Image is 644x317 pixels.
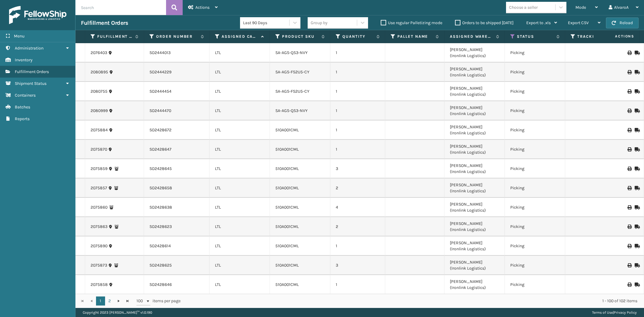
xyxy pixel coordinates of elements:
a: 510A001CML [275,147,299,152]
i: Print BOL [627,225,631,229]
i: Mark as Shipped [635,89,638,94]
td: [PERSON_NAME] (Ironlink Logistics) [444,140,505,159]
td: [PERSON_NAME] (Ironlink Logistics) [444,236,505,256]
span: Actions [195,5,210,10]
td: SO2428623 [144,217,210,236]
div: Choose a seller [509,4,538,11]
i: Print BOL [627,70,631,74]
td: Picking [505,198,565,217]
td: Picking [505,62,565,82]
a: 2080895 [91,69,108,75]
td: Picking [505,43,565,62]
img: logo [9,6,66,24]
i: Mark as Shipped [635,263,638,267]
a: 510A001CML [275,185,299,191]
a: 510A001CML [275,282,299,287]
td: 1 [330,120,385,140]
div: | [592,308,637,317]
i: Mark as Shipped [635,128,638,132]
span: Go to the last page [125,299,130,303]
label: Fulfillment Order Id [97,34,132,39]
span: Reports [15,116,30,121]
label: Quantity [342,34,373,39]
div: Last 90 Days [243,20,290,26]
td: 2 [330,178,385,198]
label: Orders to be shipped [DATE] [455,20,514,25]
i: Print BOL [627,205,631,210]
td: Picking [505,236,565,256]
i: Print BOL [627,186,631,190]
i: Print BOL [627,51,631,55]
td: 1 [330,62,385,82]
td: LTL [210,236,270,256]
a: SA-AGS-QS3-NVY [275,108,308,113]
label: Use regular Palletizing mode [381,20,442,25]
td: LTL [210,140,270,159]
td: LTL [210,198,270,217]
td: 1 [330,275,385,294]
td: SO2444470 [144,101,210,120]
td: Picking [505,101,565,120]
i: Mark as Shipped [635,51,638,55]
a: 2080755 [91,88,107,94]
a: 2075870 [91,146,107,152]
span: Go to the next page [116,299,121,303]
td: [PERSON_NAME] (Ironlink Logistics) [444,62,505,82]
td: LTL [210,256,270,275]
span: items per page [136,296,181,306]
a: 510A001CML [275,166,299,171]
span: Shipment Status [15,81,46,86]
a: 510A001CML [275,205,299,210]
a: SA-AGS-QS3-NVY [275,50,308,55]
span: Containers [15,93,36,98]
td: [PERSON_NAME] (Ironlink Logistics) [444,101,505,120]
a: 2075860 [91,204,107,210]
i: Print BOL [627,147,631,152]
td: 1 [330,140,385,159]
td: [PERSON_NAME] (Ironlink Logistics) [444,159,505,178]
i: Mark as Shipped [635,167,638,171]
i: Print BOL [627,89,631,94]
a: 2076403 [91,50,107,56]
td: 3 [330,256,385,275]
span: Batches [15,104,30,110]
a: 510A001CML [275,127,299,133]
i: Mark as Shipped [635,147,638,152]
label: Assigned Warehouse [450,34,493,39]
a: 2075863 [91,224,107,230]
a: 2 [105,296,114,306]
a: SA-AGS-FS2U5-CY [275,69,309,75]
td: LTL [210,82,270,101]
td: 4 [330,198,385,217]
div: Group by [311,20,328,26]
a: 2075859 [91,166,107,172]
a: Go to the last page [123,296,132,306]
button: Reload [606,18,639,28]
td: Picking [505,275,565,294]
a: Privacy Policy [614,310,637,315]
td: Picking [505,178,565,198]
i: Mark as Shipped [635,244,638,248]
a: Terms of Use [592,310,613,315]
i: Mark as Shipped [635,186,638,190]
td: Picking [505,82,565,101]
i: Mark as Shipped [635,205,638,210]
a: 1 [96,296,105,306]
td: Picking [505,140,565,159]
td: SO2444229 [144,62,210,82]
i: Print BOL [627,244,631,248]
span: Export to .xls [526,20,551,25]
td: SO2444013 [144,43,210,62]
td: LTL [210,178,270,198]
td: SO2428614 [144,236,210,256]
td: 1 [330,101,385,120]
td: Picking [505,120,565,140]
td: [PERSON_NAME] (Ironlink Logistics) [444,198,505,217]
i: Print BOL [627,109,631,113]
span: Mode [575,5,586,10]
a: 2075890 [91,243,107,249]
i: Mark as Shipped [635,225,638,229]
td: LTL [210,120,270,140]
a: SA-AGS-FS2U5-CY [275,89,309,94]
td: SO2428658 [144,178,210,198]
